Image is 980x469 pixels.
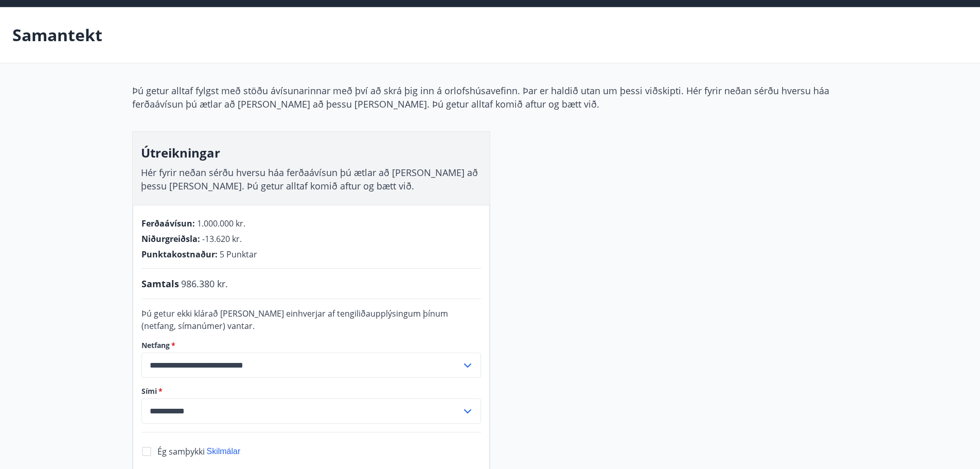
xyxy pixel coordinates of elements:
[141,308,448,332] span: Þú getur ekki klárað [PERSON_NAME] einhverjar af tengiliðaupplýsingum þínum (netfang, símanúmer) ...
[157,446,205,457] span: Ég samþykki
[132,84,848,111] p: Þú getur alltaf fylgst með stöðu ávísunarinnar með því að skrá þig inn á orlofshúsavefinn. Þar er...
[141,340,481,351] label: Netfang
[141,218,195,229] span: Ferðaávísun :
[202,233,242,245] span: -13.620 kr.
[141,249,218,260] span: Punktakostnaður :
[181,277,228,290] span: 986.380 kr.
[141,277,179,290] span: Samtals
[207,446,241,457] button: Skilmálar
[141,166,478,192] span: Hér fyrir neðan sérðu hversu háa ferðaávísun þú ætlar að [PERSON_NAME] að þessu [PERSON_NAME]. Þú...
[141,386,481,396] label: Sími
[220,249,257,260] span: 5 Punktar
[197,218,245,229] span: 1.000.000 kr.
[141,144,482,162] h3: Útreikningar
[12,24,102,46] p: Samantekt
[207,447,241,456] span: Skilmálar
[141,233,200,245] span: Niðurgreiðsla :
